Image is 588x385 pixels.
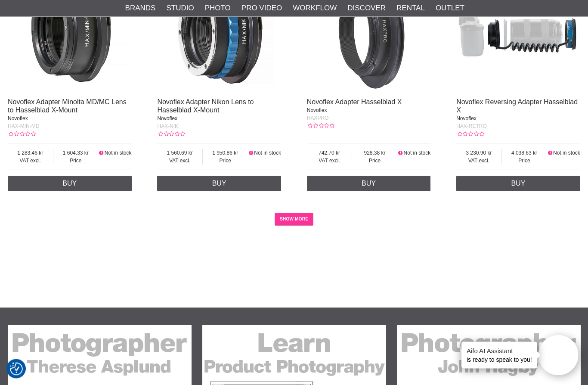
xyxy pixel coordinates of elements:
[8,99,127,114] a: Novoflex Adapter Minolta MD/MC Lens to Hasselblad X-Mount
[397,150,404,156] i: Not in stock
[307,157,352,165] span: VAT excl.
[307,99,402,106] a: Novoflex Adapter Hasselblad X
[125,3,156,14] a: Brands
[461,342,537,369] div: is ready to speak to you!
[396,3,425,14] a: Rental
[8,176,132,192] a: Buy
[157,157,202,165] span: VAT excl.
[307,176,431,192] a: Buy
[53,157,99,165] span: Price
[105,150,132,156] span: Not in stock
[293,3,337,14] a: Workflow
[10,363,23,376] img: Revisit consent button
[307,122,334,130] div: Customer rating: 0
[456,176,580,192] a: Buy
[8,116,28,122] span: Novoflex
[98,150,105,156] i: Not in stock
[157,176,281,192] a: Buy
[553,150,580,156] span: Not in stock
[241,3,282,14] a: Pro Video
[205,3,231,14] a: Photo
[248,150,254,156] i: Not in stock
[157,149,202,157] span: 1 560.69
[436,3,464,14] a: Outlet
[8,149,53,157] span: 1 283.46
[467,346,532,355] h4: Aifo AI Assistant
[456,116,477,122] span: Novoflex
[404,150,431,156] span: Not in stock
[456,130,484,138] div: Customer rating: 0
[53,149,99,157] span: 1 604.33
[157,99,254,114] a: Novoflex Adapter Nikon Lens to Hasselblad X-Mount
[8,130,35,138] div: Customer rating: 0
[157,116,177,122] span: Novoflex
[307,115,329,121] span: HAXPRO
[456,149,501,157] span: 3 230.90
[456,124,487,130] span: HAX-RETRO
[8,157,53,165] span: VAT excl.
[157,130,185,138] div: Customer rating: 0
[10,361,23,377] button: Consent Preferences
[347,3,386,14] a: Discover
[307,108,327,114] span: Novoflex
[254,150,281,156] span: Not in stock
[547,150,553,156] i: Not in stock
[166,3,194,14] a: Studio
[8,124,39,130] span: HAX-MIN-MD
[352,157,397,165] span: Price
[203,157,248,165] span: Price
[307,149,352,157] span: 742.70
[502,157,547,165] span: Price
[456,157,501,165] span: VAT excl.
[275,213,314,226] a: SHOW MORE
[203,149,248,157] span: 1 950.86
[502,149,547,157] span: 4 038.63
[456,99,578,114] a: Novoflex Reversing Adapter Hasselblad X
[352,149,397,157] span: 928.38
[157,124,178,130] span: HAX-NIK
